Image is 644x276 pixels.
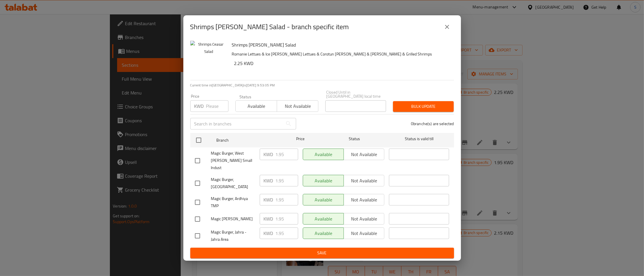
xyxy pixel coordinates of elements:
[211,150,255,171] span: Magic Burger, West [PERSON_NAME] Small Indust
[411,121,454,127] p: 0 branche(s) are selected
[398,103,449,110] span: Bulk update
[211,229,255,243] span: Magic Burger, Jahra - Jahra Area
[281,135,320,142] span: Price
[190,22,349,32] h2: Shrimps [PERSON_NAME] Salad - branch specific item
[264,215,273,222] p: KWD
[235,100,277,112] button: Available
[232,41,449,49] h6: Shrimps [PERSON_NAME] Salad
[264,230,273,237] p: KWD
[194,103,204,110] p: KWD
[279,102,316,110] span: Not available
[216,137,276,144] span: Branch
[232,51,449,58] p: Romanie Lettues & Ice [PERSON_NAME] Lettues & Corotun [PERSON_NAME] & [PERSON_NAME] & Grilled Shr...
[440,20,454,34] button: close
[389,135,449,142] span: Status is valid till
[206,100,228,112] input: Please enter price
[190,118,283,129] input: Search in branches
[190,41,227,78] img: Shrimps Ceasar Salad
[264,177,273,184] p: KWD
[195,249,449,257] span: Save
[190,83,454,88] p: Current time in [GEOGRAPHIC_DATA] is [DATE] 9:53:05 PM
[238,102,275,110] span: Available
[393,101,454,112] button: Bulk update
[276,149,298,160] input: Please enter price
[276,194,298,205] input: Please enter price
[211,176,255,190] span: Magic Burger, [GEOGRAPHIC_DATA]
[264,151,273,158] p: KWD
[276,175,298,186] input: Please enter price
[277,100,318,112] button: Not available
[211,195,255,210] span: Magic Burger, Ardhiya TMP
[324,135,384,142] span: Status
[211,215,255,223] span: Magic [PERSON_NAME]
[276,213,298,225] input: Please enter price
[264,196,273,203] p: KWD
[234,59,449,67] h6: 2.25 KWD
[190,248,454,258] button: Save
[276,227,298,239] input: Please enter price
